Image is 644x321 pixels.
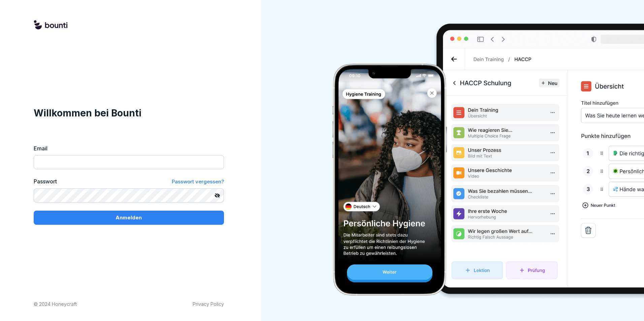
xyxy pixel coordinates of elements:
[34,20,67,30] img: logo.svg
[34,211,224,225] button: Anmelden
[34,300,77,308] p: © 2024 Honeycraft
[193,300,224,308] a: Privacy Policy
[34,106,224,120] h1: Willkommen bei Bounti
[172,178,224,185] span: Passwort vergessen?
[34,144,224,152] label: Email
[172,177,224,186] a: Passwort vergessen?
[116,214,142,221] p: Anmelden
[34,177,57,186] label: Passwort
